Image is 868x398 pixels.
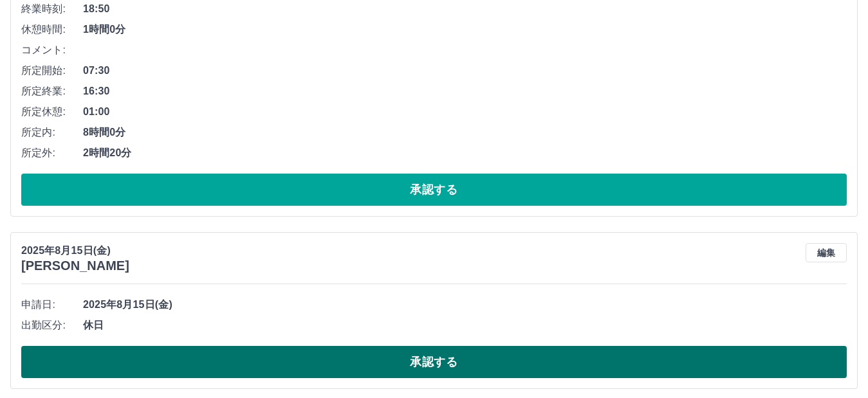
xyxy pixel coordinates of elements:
span: 終業時刻: [21,1,83,17]
span: 1時間0分 [83,22,847,37]
span: 申請日: [21,297,83,312]
p: 2025年8月15日(金) [21,243,129,258]
span: 所定開始: [21,63,83,78]
button: 編集 [806,243,847,262]
button: 承認する [21,174,847,206]
span: 出勤区分: [21,318,83,333]
span: 所定外: [21,145,83,161]
span: 休憩時間: [21,22,83,37]
span: 2025年8月15日(金) [83,297,847,312]
span: 所定内: [21,125,83,140]
span: 8時間0分 [83,125,847,140]
button: 承認する [21,346,847,378]
span: 01:00 [83,104,847,120]
span: 07:30 [83,63,847,78]
h3: [PERSON_NAME] [21,258,129,273]
span: 16:30 [83,84,847,99]
span: 2時間20分 [83,145,847,161]
span: 18:50 [83,1,847,17]
span: 休日 [83,318,847,333]
span: コメント: [21,42,83,58]
span: 所定休憩: [21,104,83,120]
span: 所定終業: [21,84,83,99]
